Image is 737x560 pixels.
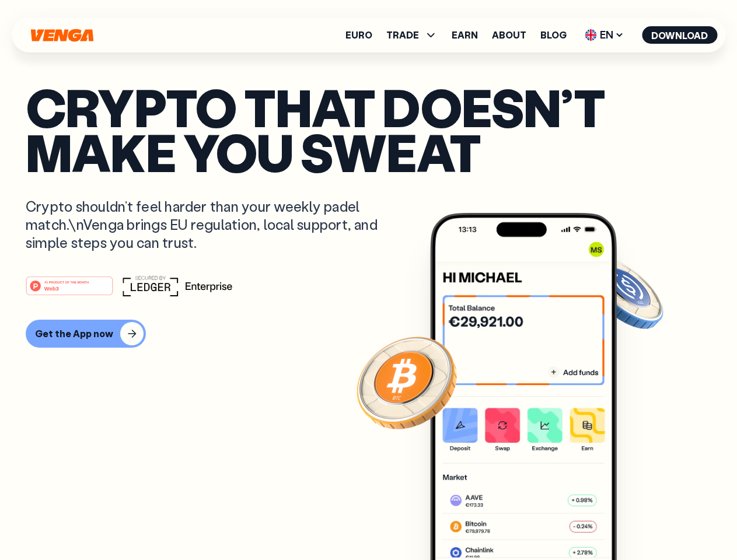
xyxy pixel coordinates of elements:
img: flag-uk [585,29,596,41]
span: TRADE [386,28,438,42]
img: USDC coin [582,251,666,335]
svg: Home [29,29,95,42]
img: Bitcoin [354,330,459,435]
tspan: #1 PRODUCT OF THE MONTH [44,280,89,283]
button: Download [642,26,717,44]
a: #1 PRODUCT OF THE MONTHWeb3 [26,283,113,298]
div: Get the App now [35,328,113,339]
a: Blog [540,30,567,40]
a: About [492,30,526,40]
a: Euro [345,30,372,40]
a: Get the App now [26,320,711,348]
p: Crypto shouldn’t feel harder than your weekly padel match.\nVenga brings EU regulation, local sup... [26,197,394,252]
span: TRADE [386,30,419,40]
p: Crypto that doesn’t make you sweat [26,85,711,174]
span: EN [581,26,628,44]
a: Earn [452,30,478,40]
tspan: Web3 [44,285,59,291]
button: Get the App now [26,320,146,348]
